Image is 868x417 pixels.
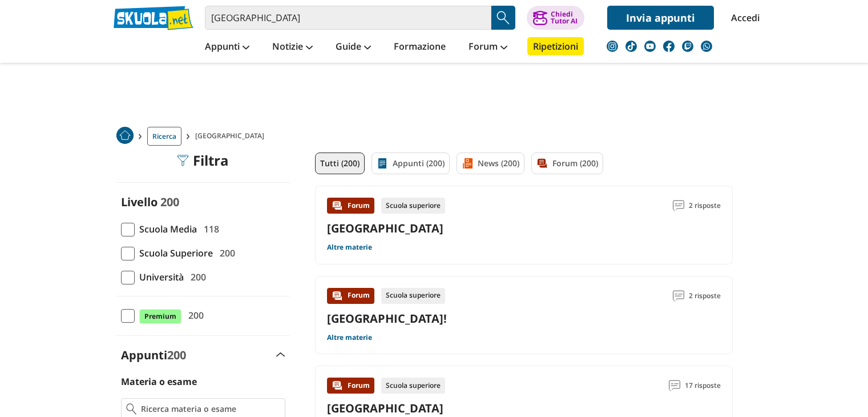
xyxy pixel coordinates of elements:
img: Home [116,127,134,144]
span: 200 [160,194,179,210]
img: Appunti filtro contenuto [377,158,388,169]
span: Università [135,270,184,284]
a: Ripetizioni [527,37,584,55]
label: Livello [121,194,158,210]
label: Materia o esame [121,375,197,388]
img: Commenti lettura [669,380,680,391]
a: Guide [333,37,374,58]
div: Chiedi Tutor AI [551,11,578,25]
a: Appunti [202,37,252,58]
a: Appunti (200) [372,153,450,174]
a: [GEOGRAPHIC_DATA] [327,220,443,236]
span: 118 [199,222,219,236]
a: Ricerca [147,127,181,146]
span: Scuola Superiore [135,246,213,260]
div: Filtra [177,153,229,169]
img: WhatsApp [701,41,712,52]
span: Premium [139,309,181,324]
a: Altre materie [327,243,372,252]
img: Forum contenuto [332,380,343,391]
a: Accedi [731,6,755,30]
span: 2 risposte [689,198,721,214]
img: youtube [644,41,656,52]
span: 2 risposte [689,288,721,304]
img: Forum filtro contenuto [536,158,548,169]
img: tiktok [625,41,637,52]
span: 17 risposte [685,378,721,394]
div: Scuola superiore [381,378,445,394]
button: Search Button [491,6,515,30]
img: Apri e chiudi sezione [276,352,285,357]
input: Cerca appunti, riassunti o versioni [205,6,491,30]
img: Commenti lettura [673,290,684,302]
img: News filtro contenuto [462,158,473,169]
label: Appunti [121,347,186,363]
div: Forum [327,378,374,394]
span: 200 [184,308,204,323]
img: Forum contenuto [332,200,343,211]
a: [GEOGRAPHIC_DATA]! [327,311,447,326]
a: Home [116,127,134,146]
a: Invia appunti [607,6,714,30]
span: 200 [186,270,206,284]
img: Cerca appunti, riassunti o versioni [495,9,512,26]
a: Forum (200) [531,153,603,174]
div: Forum [327,288,374,304]
img: instagram [607,41,618,52]
a: Formazione [391,37,449,58]
span: [GEOGRAPHIC_DATA] [195,127,269,146]
span: 200 [215,246,235,260]
img: Commenti lettura [673,200,684,211]
div: Scuola superiore [381,288,445,304]
div: Scuola superiore [381,198,445,214]
button: ChiediTutor AI [527,6,584,30]
a: Forum [466,37,510,58]
div: Forum [327,198,374,214]
a: [GEOGRAPHIC_DATA] [327,400,443,416]
img: Ricerca materia o esame [126,403,137,415]
a: Tutti (200) [315,153,365,174]
img: twitch [682,41,693,52]
input: Ricerca materia o esame [141,403,280,415]
img: facebook [663,41,675,52]
img: Filtra filtri mobile [177,155,188,166]
span: 200 [167,347,186,363]
img: Forum contenuto [332,290,343,302]
a: Altre materie [327,333,372,342]
a: Notizie [269,37,316,58]
span: Scuola Media [135,222,197,236]
a: News (200) [457,153,524,174]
